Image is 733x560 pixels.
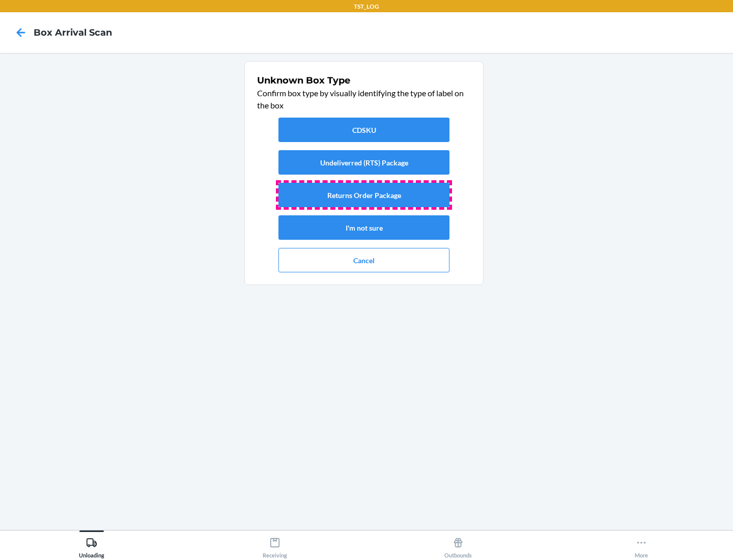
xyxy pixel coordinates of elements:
[635,533,648,558] div: More
[278,248,449,272] button: Cancel
[34,26,112,39] h4: Box Arrival Scan
[257,74,471,87] h1: Unknown Box Type
[278,183,449,207] button: Returns Order Package
[278,150,449,175] button: Undeliverred (RTS) Package
[444,533,472,558] div: Outbounds
[257,87,471,111] p: Confirm box type by visually identifying the type of label on the box
[354,2,379,11] p: TST_LOG
[550,530,733,558] button: More
[79,533,104,558] div: Unloading
[366,530,550,558] button: Outbounds
[183,530,366,558] button: Receiving
[263,533,287,558] div: Receiving
[278,118,449,142] button: CDSKU
[278,215,449,240] button: I'm not sure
